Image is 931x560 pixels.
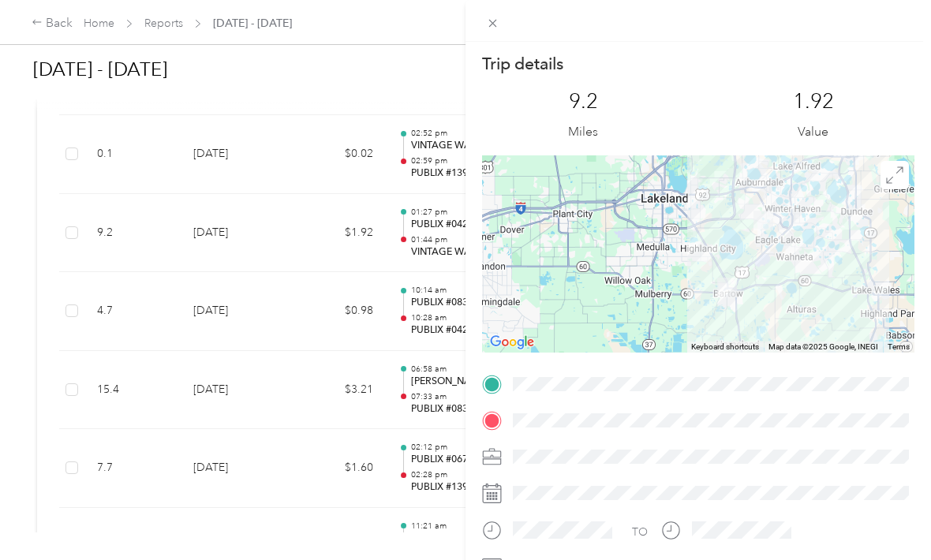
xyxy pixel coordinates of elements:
[486,332,538,353] img: Google
[793,89,834,114] p: 1.92
[798,122,828,142] p: Value
[843,472,931,560] iframe: Everlance-gr Chat Button Frame
[888,342,910,351] a: Terms (opens in new tab)
[632,524,648,540] div: TO
[768,342,878,351] span: Map data ©2025 Google, INEGI
[486,332,538,353] a: Open this area in Google Maps (opens a new window)
[568,122,598,142] p: Miles
[569,89,598,114] p: 9.2
[482,53,563,75] p: Trip details
[691,342,759,353] button: Keyboard shortcuts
